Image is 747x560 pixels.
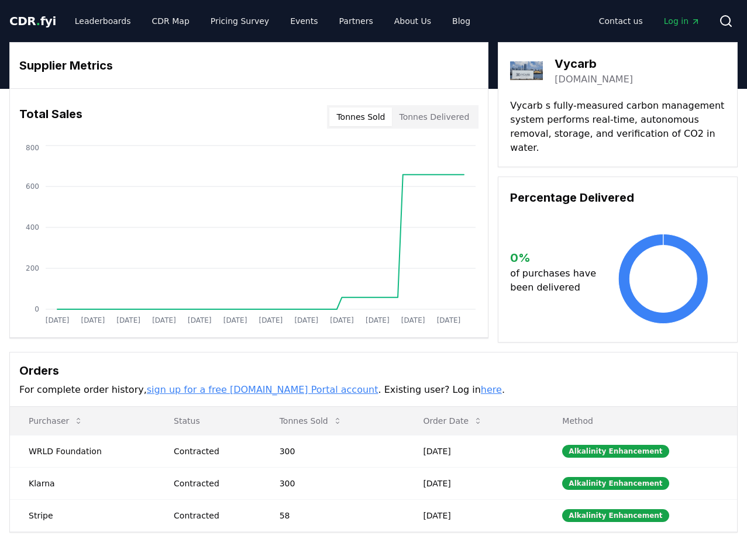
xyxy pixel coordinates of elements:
tspan: 600 [26,182,39,191]
td: 300 [261,467,405,499]
a: CDR Map [143,11,199,32]
tspan: [DATE] [223,316,247,324]
td: 58 [261,499,405,531]
tspan: [DATE] [188,316,212,324]
p: of purchases have been delivered [510,267,601,295]
td: [DATE] [404,499,543,531]
td: WRLD Foundation [10,435,155,467]
tspan: [DATE] [366,316,390,324]
h3: Supplier Metrics [19,57,479,74]
td: Stripe [10,499,155,531]
button: Tonnes Sold [270,409,352,433]
h3: Orders [19,362,728,379]
tspan: 800 [26,144,39,152]
tspan: 400 [26,223,39,231]
tspan: 0 [35,305,39,313]
a: Events [281,11,327,32]
tspan: [DATE] [401,316,425,324]
div: Alkalinity Enhancement [562,477,669,490]
td: Klarna [10,467,155,499]
nav: Main [590,11,710,32]
a: Contact us [590,11,652,32]
a: Partners [330,11,383,32]
button: Tonnes Sold [329,108,392,126]
tspan: [DATE] [294,316,318,324]
tspan: [DATE] [46,316,70,324]
nav: Main [66,11,480,32]
tspan: [DATE] [152,316,176,324]
div: Contracted [174,445,252,457]
h3: 0 % [510,249,601,267]
a: Blog [443,11,480,32]
span: CDR fyi [9,14,56,28]
tspan: 200 [26,264,39,272]
div: Contracted [174,478,252,489]
td: [DATE] [404,435,543,467]
h3: Percentage Delivered [510,189,725,206]
button: Purchaser [19,409,92,433]
tspan: [DATE] [330,316,354,324]
p: Status [164,415,252,427]
p: Method [553,415,728,427]
div: Alkalinity Enhancement [562,509,669,522]
a: Leaderboards [66,11,140,32]
div: Alkalinity Enhancement [562,445,669,458]
tspan: [DATE] [259,316,283,324]
a: sign up for a free [DOMAIN_NAME] Portal account [147,384,378,395]
a: [DOMAIN_NAME] [555,72,633,87]
span: . [36,14,40,28]
img: Vycarb-logo [510,54,543,87]
div: Contracted [174,510,252,521]
span: Log in [664,15,700,27]
button: Order Date [414,409,492,433]
h3: Vycarb [555,55,633,72]
a: Pricing Survey [201,11,278,32]
a: Log in [655,11,710,32]
tspan: [DATE] [116,316,140,324]
td: 300 [261,435,405,467]
tspan: [DATE] [81,316,105,324]
p: For complete order history, . Existing user? Log in . [19,383,728,397]
a: About Us [385,11,440,32]
h3: Total Sales [19,105,82,129]
p: Vycarb s fully-measured carbon management system performs real-time, autonomous removal, storage,... [510,99,725,155]
button: Tonnes Delivered [392,108,476,126]
a: here [481,384,502,395]
td: [DATE] [404,467,543,499]
tspan: [DATE] [437,316,461,324]
a: CDR.fyi [9,13,56,29]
